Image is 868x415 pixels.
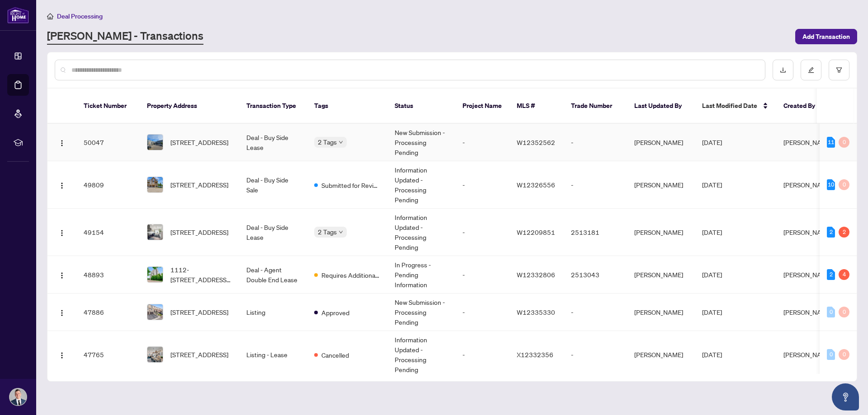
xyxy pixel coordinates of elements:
[239,256,307,294] td: Deal - Agent Double End Lease
[627,161,695,209] td: [PERSON_NAME]
[321,180,380,190] span: Submitted for Review
[58,229,66,237] img: Logo
[783,270,832,279] span: [PERSON_NAME]
[564,89,627,124] th: Trade Number
[839,269,849,280] div: 4
[147,267,163,282] img: thumbnail-img
[776,89,830,124] th: Created By
[339,140,343,145] span: down
[783,350,832,359] span: [PERSON_NAME]
[58,272,66,279] img: Logo
[702,350,722,359] span: [DATE]
[802,29,850,44] span: Add Transaction
[7,7,29,23] img: logo
[839,227,849,238] div: 2
[827,137,835,148] div: 11
[307,89,387,124] th: Tags
[387,89,455,124] th: Status
[517,350,553,359] span: X12332356
[387,161,455,209] td: Information Updated - Processing Pending
[318,227,337,237] span: 2 Tags
[517,138,555,146] span: W12352562
[318,137,337,147] span: 2 Tags
[627,89,695,124] th: Last Updated By
[170,227,228,237] span: [STREET_ADDRESS]
[170,307,228,317] span: [STREET_ADDRESS]
[783,138,832,146] span: [PERSON_NAME]
[55,177,69,192] button: Logo
[839,307,849,317] div: 0
[239,161,307,209] td: Deal - Buy Side Sale
[170,180,228,190] span: [STREET_ADDRESS]
[627,256,695,294] td: [PERSON_NAME]
[55,305,69,319] button: Logo
[827,227,835,238] div: 2
[564,331,627,378] td: -
[321,270,380,280] span: Requires Additional Docs
[76,294,140,331] td: 47886
[455,331,509,378] td: -
[702,101,757,111] span: Last Modified Date
[836,67,842,73] span: filter
[627,124,695,161] td: [PERSON_NAME]
[827,269,835,280] div: 2
[239,209,307,256] td: Deal - Buy Side Lease
[147,177,163,192] img: thumbnail-img
[76,331,140,378] td: 47765
[695,89,776,124] th: Last Modified Date
[147,347,163,362] img: thumbnail-img
[839,349,849,360] div: 0
[47,13,53,19] span: home
[829,60,849,80] button: filter
[517,270,555,279] span: W12332806
[239,89,307,124] th: Transaction Type
[702,181,722,189] span: [DATE]
[9,388,27,406] img: Profile Icon
[170,137,228,147] span: [STREET_ADDRESS]
[702,270,722,279] span: [DATE]
[58,140,66,147] img: Logo
[564,209,627,256] td: 2513181
[76,209,140,256] td: 49154
[827,349,835,360] div: 0
[321,308,349,317] span: Approved
[509,89,564,124] th: MLS #
[339,230,343,234] span: down
[564,256,627,294] td: 2513043
[455,161,509,209] td: -
[57,12,103,20] span: Deal Processing
[783,181,832,189] span: [PERSON_NAME]
[387,256,455,294] td: In Progress - Pending Information
[47,28,203,45] a: [PERSON_NAME] - Transactions
[832,383,859,410] button: Open asap
[239,124,307,161] td: Deal - Buy Side Lease
[55,225,69,239] button: Logo
[702,228,722,236] span: [DATE]
[140,89,239,124] th: Property Address
[58,309,66,317] img: Logo
[76,124,140,161] td: 50047
[780,67,786,73] span: download
[455,294,509,331] td: -
[827,307,835,317] div: 0
[58,352,66,359] img: Logo
[147,135,163,150] img: thumbnail-img
[808,67,814,73] span: edit
[801,60,821,80] button: edit
[455,256,509,294] td: -
[839,137,849,148] div: 0
[702,138,722,146] span: [DATE]
[76,89,140,124] th: Ticket Number
[783,228,832,236] span: [PERSON_NAME]
[517,228,555,236] span: W12209851
[321,350,349,360] span: Cancelled
[76,161,140,209] td: 49809
[387,124,455,161] td: New Submission - Processing Pending
[783,308,832,316] span: [PERSON_NAME]
[55,347,69,362] button: Logo
[564,124,627,161] td: -
[564,161,627,209] td: -
[795,29,857,44] button: Add Transaction
[827,179,835,190] div: 10
[702,308,722,316] span: [DATE]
